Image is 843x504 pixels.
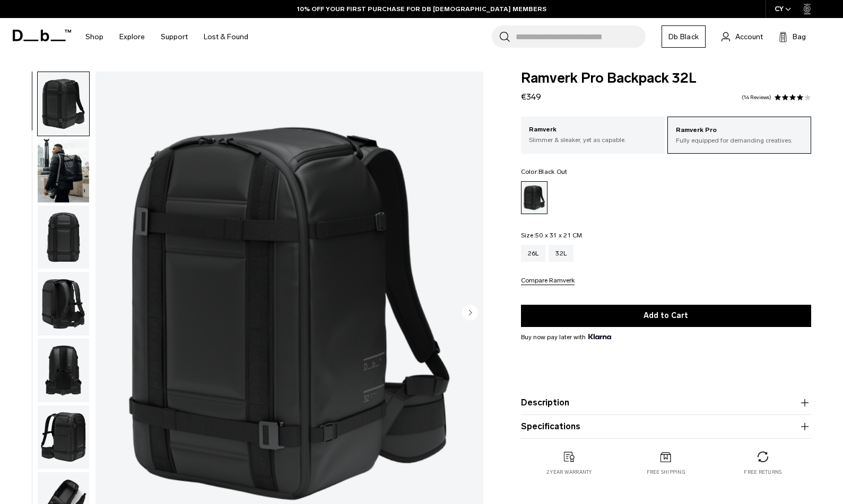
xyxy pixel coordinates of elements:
[521,232,583,238] legend: Size:
[37,205,90,270] button: Ramverk Pro Backpack 32L Black Out
[204,18,248,56] a: Lost & Found
[521,305,811,327] button: Add to Cart
[38,405,89,469] img: Ramverk Pro Backpack 32L Black Out
[793,31,806,42] span: Bag
[676,136,803,145] p: Fully equipped for demanding creatives.
[37,405,90,470] button: Ramverk Pro Backpack 32L Black Out
[521,181,547,214] a: Black Out
[38,272,89,335] img: Ramverk Pro Backpack 32L Black Out
[38,72,89,136] img: Ramverk Pro Backpack 32L Black Out
[521,245,546,262] a: 26L
[37,338,90,403] button: Ramverk Pro Backpack 32L Black Out
[37,271,90,336] button: Ramverk Pro Backpack 32L Black Out
[462,304,478,322] button: Next slide
[742,95,771,100] a: 14 reviews
[529,125,657,135] p: Ramverk
[297,4,546,14] a: 10% OFF YOUR FIRST PURCHASE FOR DB [DEMOGRAPHIC_DATA] MEMBERS
[779,30,806,43] button: Bag
[521,332,611,342] span: Buy now pay later with
[77,18,256,56] nav: Main Navigation
[549,245,573,262] a: 32L
[521,92,541,102] span: €349
[535,232,583,239] span: 50 x 31 x 21 CM
[538,168,567,175] span: Black Out
[676,125,803,136] p: Ramverk Pro
[744,468,781,476] p: Free returns
[38,339,89,402] img: Ramverk Pro Backpack 32L Black Out
[521,72,811,85] span: Ramverk Pro Backpack 32L
[521,396,811,409] button: Description
[521,277,575,285] button: Compare Ramverk
[521,420,811,433] button: Specifications
[85,18,103,56] a: Shop
[735,31,763,42] span: Account
[37,138,90,203] button: Ramverk Pro Backpack 32L Black Out
[38,139,89,202] img: Ramverk Pro Backpack 32L Black Out
[662,25,706,48] a: Db Black
[119,18,145,56] a: Explore
[521,117,665,153] a: Ramverk Slimmer & sleaker, yet as capable.
[647,468,685,476] p: Free shipping
[722,30,763,43] a: Account
[546,468,592,476] p: 2 year warranty
[38,206,89,269] img: Ramverk Pro Backpack 32L Black Out
[37,72,90,136] button: Ramverk Pro Backpack 32L Black Out
[521,169,568,175] legend: Color:
[529,135,657,145] p: Slimmer & sleaker, yet as capable.
[588,334,611,339] img: {"height" => 20, "alt" => "Klarna"}
[161,18,188,56] a: Support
